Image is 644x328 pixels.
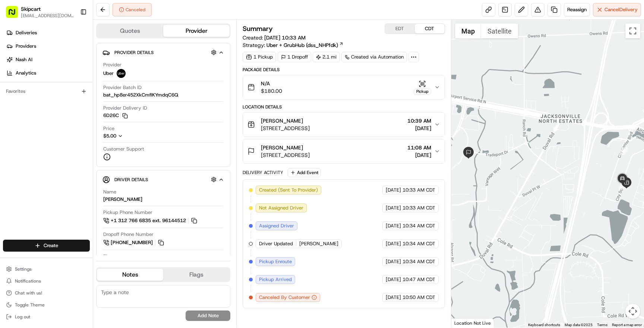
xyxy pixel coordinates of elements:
a: Deliveries [3,27,93,39]
button: CDT [415,24,445,34]
button: Keyboard shortcuts [528,322,560,328]
div: 2.1 mi [313,52,340,62]
span: Provider Delivery ID [103,105,147,111]
span: Provider Details [114,50,154,56]
span: [DATE] [386,187,401,193]
a: [PHONE_NUMBER] [103,239,165,247]
div: Package Details [243,67,445,73]
span: 10:39 AM [407,117,431,124]
span: [DATE] [407,151,431,159]
span: Settings [15,266,32,272]
span: [DATE] 10:33 AM [264,34,306,41]
button: [PERSON_NAME][STREET_ADDRESS]11:08 AM[DATE] [243,139,444,163]
a: Terms [597,323,607,327]
button: Flags [163,269,230,281]
span: Toggle Theme [15,302,45,308]
div: Location Not Live [451,318,494,328]
span: Cancel Delivery [604,6,638,13]
button: Canceled [113,3,152,16]
span: Reassign [567,6,587,13]
span: Pickup Enroute [259,258,292,265]
span: [DATE] [386,276,401,283]
div: Pickup [414,88,431,95]
a: Open this area in Google Maps (opens a new window) [453,318,478,328]
span: Log out [15,314,30,320]
button: N/A$180.00Pickup [243,75,444,99]
span: [PERSON_NAME] [261,117,303,124]
button: Create [3,240,90,252]
button: Provider [163,25,230,37]
span: Price [103,125,114,132]
button: Pickup [414,80,431,95]
div: We're available if you need us! [25,79,94,85]
button: Notes [97,269,163,281]
button: Skipcart [21,5,41,13]
span: Created: [243,34,306,41]
img: Nash [7,7,22,22]
div: Favorites [3,85,90,97]
div: Created via Automation [341,52,407,62]
span: [PERSON_NAME] [261,144,303,151]
span: bat_hp8er452XkCmfIKYmdqC6Q [103,92,178,98]
a: 💻API Documentation [60,105,123,119]
h3: Summary [243,25,273,32]
span: [DATE] [386,205,401,211]
button: Start new chat [127,73,136,82]
button: Driver Details [102,173,224,186]
span: Providers [16,43,36,50]
span: Chat with us! [15,290,42,296]
span: 10:50 AM CDT [402,294,435,301]
button: Show satellite imagery [481,23,518,38]
button: Show street map [455,23,481,38]
span: [DATE] [386,240,401,247]
a: Powered byPylon [53,126,90,132]
a: Uber + GrubHub (dss_NHPfdk) [266,41,344,49]
span: [PHONE_NUMBER] [111,239,153,246]
span: 11:08 AM [407,144,431,151]
span: Provider [103,61,121,68]
span: 10:34 AM CDT [402,258,435,265]
button: [PERSON_NAME][STREET_ADDRESS]10:39 AM[DATE] [243,113,444,136]
span: Tip [103,253,110,260]
span: [DATE] [386,223,401,229]
span: $5.00 [103,133,116,139]
button: Reassign [564,3,590,16]
a: Providers [3,40,93,52]
span: Pickup Arrived [259,276,292,283]
span: Provider Batch ID [103,84,142,91]
span: 10:47 AM CDT [402,276,435,283]
button: Toggle Theme [3,300,90,310]
button: Toggle fullscreen view [625,23,640,38]
span: Pylon [74,126,90,132]
span: Deliveries [16,29,37,36]
span: [DATE] [386,258,401,265]
span: N/A [261,80,282,87]
input: Clear [19,48,123,56]
span: Driver Updated [259,240,293,247]
div: 1 Dropoff [278,52,311,62]
span: Driver Details [114,177,148,183]
span: Knowledge Base [15,108,57,116]
span: API Documentation [70,108,120,116]
span: 10:33 AM CDT [402,205,435,211]
span: Uber [103,70,114,77]
span: Assigned Driver [259,223,294,229]
img: Google [453,318,478,328]
span: 10:34 AM CDT [402,223,435,229]
span: Uber + GrubHub (dss_NHPfdk) [266,41,338,49]
span: Map data ©2025 [565,323,593,327]
button: 6D26C [103,112,128,119]
button: CancelDelivery [593,3,641,16]
div: Delivery Activity [243,170,283,176]
span: Customer Support [103,146,144,152]
span: 10:34 AM CDT [402,240,435,247]
span: Notifications [15,278,41,284]
img: uber-new-logo.jpeg [117,69,126,78]
span: Analytics [16,70,36,76]
span: $180.00 [261,87,282,95]
span: [PERSON_NAME] [299,240,338,247]
button: +1 312 766 6835 ext. 96144512 [103,217,198,225]
div: Strategy: [243,41,344,49]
